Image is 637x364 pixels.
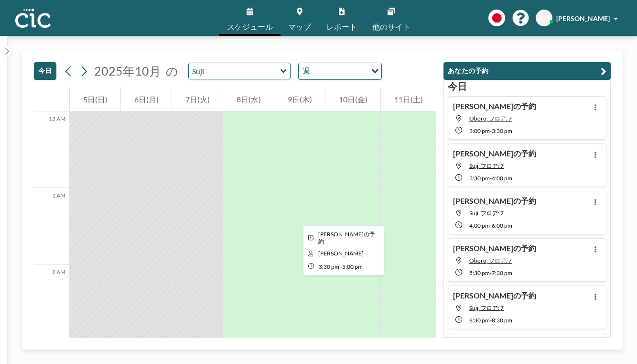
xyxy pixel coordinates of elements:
h4: [PERSON_NAME]の予約 [453,196,536,206]
div: 2 AM [34,265,69,341]
span: - [340,263,342,270]
h4: [PERSON_NAME]の予約 [453,243,536,253]
img: organization-logo [15,9,51,28]
span: 8:30 PM [492,317,512,324]
div: 5日(日) [70,88,120,111]
span: Oboro, フロア: 7 [469,257,512,264]
span: 4:00 PM [492,175,512,182]
div: 6日(月) [121,88,172,111]
span: - [490,269,492,276]
div: 8日(水) [223,88,274,111]
div: 12 AM [34,111,69,188]
span: Suji, フロア: 7 [469,304,504,311]
div: 7日(火) [172,88,223,111]
h3: 今日 [448,80,606,92]
h4: [PERSON_NAME]の予約 [453,149,536,158]
span: マップ [288,23,311,31]
span: 6:00 PM [492,222,512,229]
div: 10日(金) [325,88,380,111]
button: あなたの予約 [443,62,611,80]
span: 3:30 PM [319,263,339,270]
h4: [PERSON_NAME]の予約 [453,291,536,300]
div: 9日(木) [274,88,325,111]
span: 3:30 PM [469,175,490,182]
div: 1 AM [34,188,69,265]
span: AM [539,14,550,22]
span: スケジュール [227,23,273,31]
span: 週 [301,65,312,77]
span: 他のサイト [372,23,410,31]
button: 今日 [34,62,56,80]
span: [PERSON_NAME] [556,14,610,22]
span: Tomomi さんの予約 [318,231,375,245]
span: Suji, フロア: 7 [469,162,504,169]
span: - [490,317,492,324]
span: 2025年10月 [94,64,161,78]
span: Tomomi Harada [318,250,364,257]
span: の [166,64,178,78]
span: 4:00 PM [469,222,490,229]
input: Suji [189,63,281,79]
input: Search for option [313,65,366,77]
span: 7:30 PM [492,269,512,276]
span: - [490,175,492,182]
span: 6:30 PM [469,317,490,324]
span: レポート [326,23,357,31]
span: 5:30 PM [469,269,490,276]
div: 11日(土) [381,88,436,111]
span: 5:00 PM [342,263,363,270]
span: - [490,127,492,134]
h4: [PERSON_NAME]の予約 [453,101,536,111]
span: 3:30 PM [492,127,512,134]
div: Search for option [299,63,381,79]
span: Suji, フロア: 7 [469,210,504,217]
span: - [490,222,492,229]
span: Oboro, フロア: 7 [469,115,512,122]
span: 3:00 PM [469,127,490,134]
